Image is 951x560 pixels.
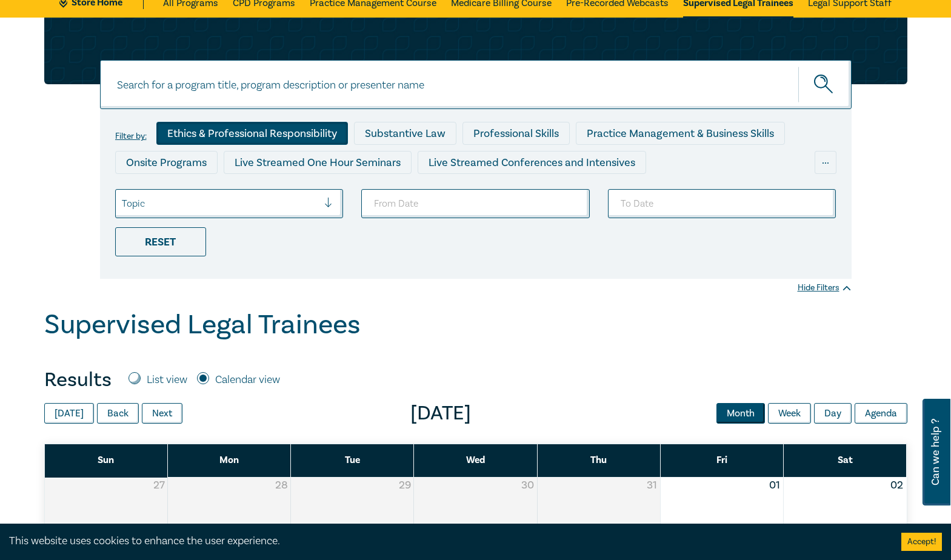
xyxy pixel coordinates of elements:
button: 30 [521,478,534,493]
div: Live Streamed Practical Workshops [115,180,307,203]
button: 01 [769,478,780,493]
button: Back [97,403,139,424]
button: 02 [890,478,903,493]
div: National Programs [598,180,709,203]
button: Next [142,403,182,424]
div: Professional Skills [462,122,570,145]
label: List view [147,372,187,388]
input: Search for a program title, program description or presenter name [100,60,852,109]
span: Mon [219,454,239,466]
div: Hide Filters [798,282,852,294]
span: Sat [838,454,853,466]
button: Agenda [855,403,907,424]
label: Calendar view [215,372,280,388]
div: ... [815,151,836,174]
span: Wed [466,454,485,466]
button: Day [814,403,852,424]
div: Practice Management & Business Skills [576,122,785,145]
input: select [122,197,124,210]
div: 10 CPD Point Packages [459,180,592,203]
span: Sun [98,454,114,466]
button: 27 [153,478,165,493]
span: Can we help ? [930,406,941,498]
button: [DATE] [44,403,94,424]
div: Live Streamed Conferences and Intensives [418,151,646,174]
label: Filter by: [115,132,147,141]
button: 29 [399,478,411,493]
input: From Date [361,189,590,218]
span: [DATE] [182,401,699,425]
div: Onsite Programs [115,151,218,174]
button: Month [716,403,765,424]
div: Live Streamed One Hour Seminars [224,151,412,174]
h1: Supervised Legal Trainees [44,309,361,341]
div: Ethics & Professional Responsibility [156,122,348,145]
button: 28 [275,478,288,493]
div: Pre-Recorded Webcasts [313,180,453,203]
span: Tue [345,454,360,466]
span: Fri [716,454,727,466]
button: Accept cookies [901,533,942,551]
div: This website uses cookies to enhance the user experience. [9,533,883,549]
div: Substantive Law [354,122,456,145]
div: Reset [115,227,206,256]
button: Week [768,403,811,424]
button: 31 [647,478,657,493]
input: To Date [608,189,836,218]
h4: Results [44,368,112,392]
span: Thu [590,454,607,466]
